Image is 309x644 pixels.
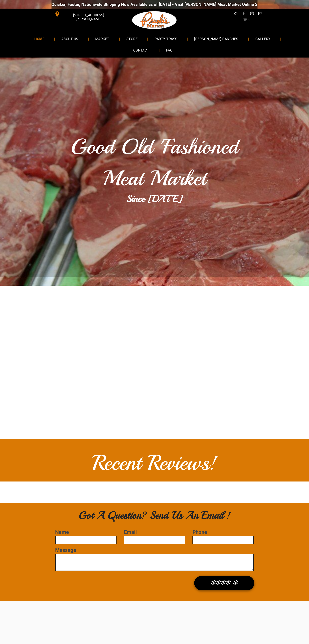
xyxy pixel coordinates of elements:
a: CONTACT [127,45,156,56]
label: Email [124,529,185,535]
img: Pruski-s+Market+HQ+Logo2-259w.png [131,9,178,32]
a: MARKET [89,33,116,44]
b: Since [DATE] [126,193,183,205]
label: Phone [192,529,254,535]
span: [STREET_ADDRESS][PERSON_NAME] [61,11,116,23]
span: Good Old 'Fashioned Meat Market [71,133,238,192]
a: email [257,11,263,17]
a: ABOUT US [55,33,85,44]
a: facebook [241,11,247,17]
a: Social network [233,11,239,17]
a: PARTY TRAYS [148,33,184,44]
label: Message [55,547,254,553]
a: instagram [249,11,255,17]
a: GALLERY [249,33,277,44]
a: HOME [28,33,51,44]
a: [STREET_ADDRESS][PERSON_NAME] [51,11,117,17]
span: Recent Reviews! [92,450,217,476]
span: 0 [248,18,250,21]
a: [PERSON_NAME] RANCHES [188,33,245,44]
label: Name [55,529,117,535]
a: STORE [120,33,144,44]
a: FAQ [160,45,179,56]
